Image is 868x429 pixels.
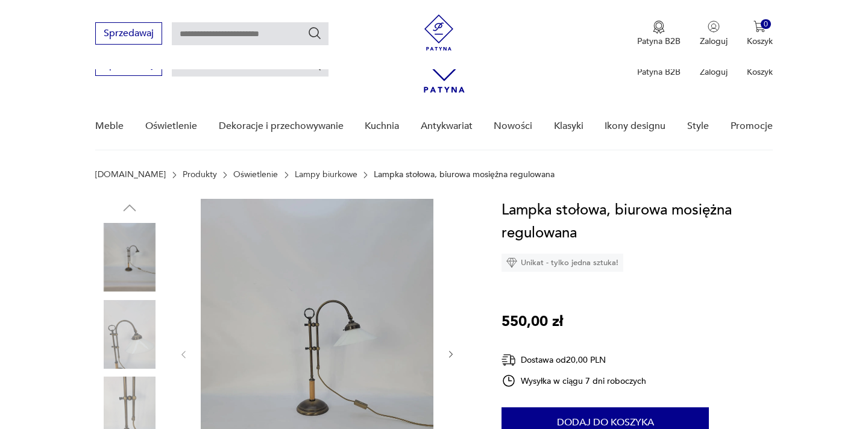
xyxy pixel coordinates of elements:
a: [DOMAIN_NAME] [95,170,166,180]
img: Ikona medalu [653,20,665,34]
a: Ikony designu [605,103,665,149]
a: Style [687,103,709,149]
a: Promocje [731,103,773,149]
img: Patyna - sklep z meblami i dekoracjami vintage [421,14,457,51]
button: Szukaj [307,26,322,40]
p: Lampka stołowa, biurowa mosiężna regulowana [374,170,555,180]
img: Ikonka użytkownika [708,20,720,33]
p: Koszyk [747,66,773,78]
button: Patyna B2B [637,20,681,47]
a: Sprzedawaj [95,30,162,39]
a: Produkty [183,170,217,180]
div: Unikat - tylko jedna sztuka! [502,254,623,272]
button: 0Koszyk [747,20,773,47]
a: Sprzedawaj [95,61,162,70]
button: Sprzedawaj [95,22,162,45]
a: Kuchnia [365,103,399,149]
a: Oświetlenie [233,170,278,180]
p: Zaloguj [700,36,728,47]
p: Koszyk [747,36,773,47]
a: Meble [95,103,124,149]
p: Patyna B2B [637,66,681,78]
a: Antykwariat [421,103,473,149]
h1: Lampka stołowa, biurowa mosiężna regulowana [502,199,772,245]
div: 0 [761,19,771,30]
a: Klasyki [554,103,583,149]
a: Oświetlenie [145,103,197,149]
img: Ikona dostawy [502,352,516,368]
img: Zdjęcie produktu Lampka stołowa, biurowa mosiężna regulowana [95,223,164,292]
img: Ikona koszyka [753,20,766,33]
p: Patyna B2B [637,36,681,47]
a: Ikona medaluPatyna B2B [637,20,681,47]
p: 550,00 zł [502,310,563,333]
a: Lampy biurkowe [295,170,357,180]
p: Zaloguj [700,66,728,78]
button: Zaloguj [700,20,728,47]
img: Ikona diamentu [506,257,517,268]
div: Dostawa od 20,00 PLN [502,352,646,368]
img: Zdjęcie produktu Lampka stołowa, biurowa mosiężna regulowana [95,300,164,369]
a: Nowości [494,103,532,149]
div: Wysyłka w ciągu 7 dni roboczych [502,374,646,388]
a: Dekoracje i przechowywanie [219,103,344,149]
